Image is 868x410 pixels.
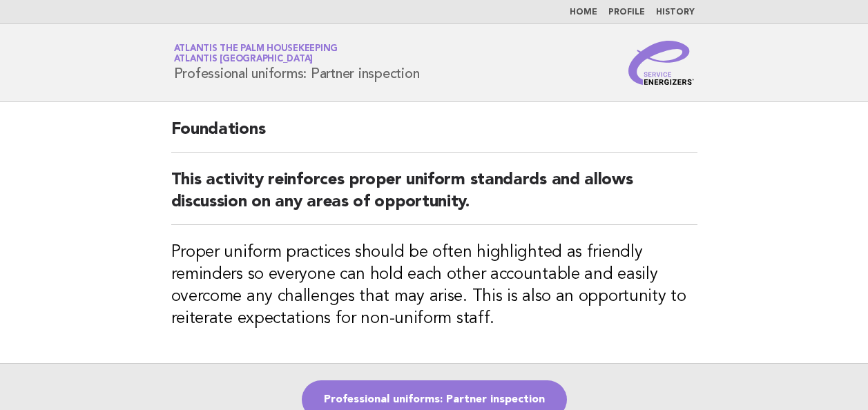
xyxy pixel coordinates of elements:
[171,242,697,330] h3: Proper uniform practices should be often highlighted as friendly reminders so everyone can hold e...
[174,44,338,64] a: Atlantis The Palm HousekeepingAtlantis [GEOGRAPHIC_DATA]
[174,45,420,81] h1: Professional uniforms: Partner inspection
[570,8,597,17] a: Home
[656,8,695,17] a: History
[174,55,314,64] span: Atlantis [GEOGRAPHIC_DATA]
[628,41,695,85] img: Service Energizers
[171,169,697,225] h2: This activity reinforces proper uniform standards and allows discussion on any areas of opportunity.
[171,119,697,153] h2: Foundations
[608,8,645,17] a: Profile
